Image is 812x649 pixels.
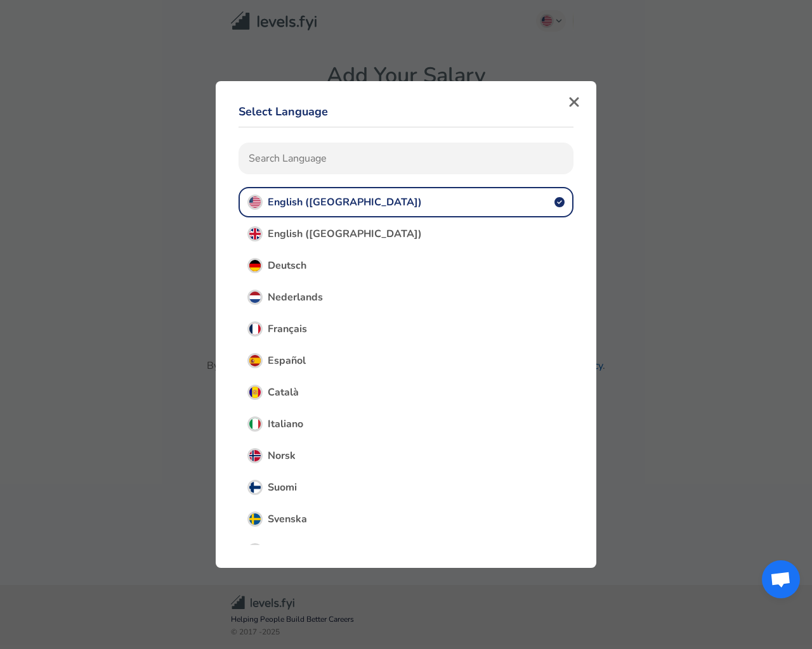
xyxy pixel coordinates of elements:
[239,504,573,534] button: SwedishSvenska
[268,480,297,494] span: Suomi
[249,323,261,335] img: French
[268,544,298,558] span: Dansk
[239,536,573,566] button: DanishDansk
[249,228,261,240] img: English (UK)
[239,409,573,439] button: ItalianItaliano
[249,387,261,398] img: Catalan
[239,219,573,249] button: English (UK)English ([GEOGRAPHIC_DATA])
[268,512,307,526] span: Svenska
[268,195,422,209] span: English ([GEOGRAPHIC_DATA])
[239,96,328,127] button: Select Language
[249,482,261,493] img: Finnish
[249,418,261,430] img: Italian
[239,377,573,408] button: CatalanCatalà
[268,290,323,304] span: Nederlands
[239,472,573,503] button: FinnishSuomi
[249,292,261,303] img: Dutch
[268,322,307,336] span: Français
[249,355,261,366] img: Spanish
[239,250,573,281] button: GermanDeutsch
[268,449,296,463] span: Norsk
[239,345,573,376] button: SpanishEspañol
[249,260,261,271] img: German
[239,314,573,344] button: FrenchFrançais
[268,259,306,273] span: Deutsch
[268,227,422,241] span: English ([GEOGRAPHIC_DATA])
[249,196,261,208] img: English (US)
[239,440,573,471] button: NorwegianNorsk
[268,417,303,431] span: Italiano
[239,282,573,312] button: DutchNederlands
[268,385,299,399] span: Català
[268,354,306,368] span: Español
[239,187,573,217] button: English (US)English ([GEOGRAPHIC_DATA])
[239,143,573,174] input: search language
[249,513,261,525] img: Swedish
[249,450,261,461] img: Norwegian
